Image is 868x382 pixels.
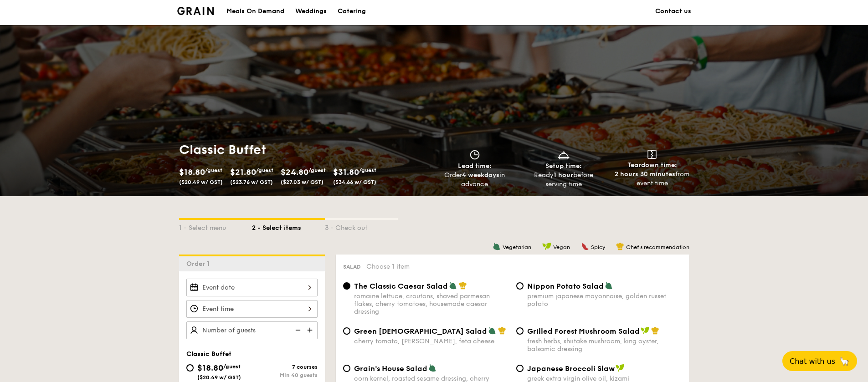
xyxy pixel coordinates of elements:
[782,351,857,371] button: Chat with us🦙
[256,167,273,173] span: /guest
[333,167,359,177] span: $31.80
[527,337,682,353] div: fresh herbs, shiitake mushroom, king oyster, balsamic dressing
[177,7,214,15] img: Grain
[493,242,501,250] img: icon-vegetarian.fe4039eb.svg
[252,364,318,370] div: 7 courses
[186,350,231,358] span: Classic Buffet
[647,150,657,159] img: icon-teardown.65201eee.svg
[557,150,570,160] img: icon-dish.430c3a2e.svg
[790,357,835,366] span: Chat with us
[354,292,509,316] div: romaine lettuce, croutons, shaved parmesan flakes, cherry tomatoes, housemade caesar dressing
[839,356,850,367] span: 🦙
[186,364,194,372] input: $18.80/guest($20.49 w/ GST)7 coursesMin 40 guests
[359,167,376,173] span: /guest
[553,244,570,250] span: Vegan
[488,326,496,335] img: icon-vegetarian.fe4039eb.svg
[428,364,437,372] img: icon-vegetarian.fe4039eb.svg
[581,242,589,250] img: icon-spicy.37a8142b.svg
[197,374,241,381] span: ($20.49 w/ GST)
[366,263,410,270] span: Choose 1 item
[179,167,205,177] span: $18.80
[179,142,431,158] h1: Classic Buffet
[459,281,467,290] img: icon-chef-hat.a58ddaea.svg
[354,282,448,290] span: The Classic Caesar Salad
[205,167,222,173] span: /guest
[503,244,531,250] span: Vegetarian
[354,327,487,336] span: Green [DEMOGRAPHIC_DATA] Salad
[605,281,613,290] img: icon-vegetarian.fe4039eb.svg
[626,244,689,250] span: Chef's recommendation
[343,264,361,270] span: Salad
[179,220,252,233] div: 1 - Select menu
[223,363,241,370] span: /guest
[325,220,398,233] div: 3 - Check out
[354,364,427,373] span: Grain's House Salad
[333,179,376,185] span: ($34.66 w/ GST)
[641,326,650,335] img: icon-vegan.f8ff3823.svg
[527,364,615,373] span: Japanese Broccoli Slaw
[304,321,318,339] img: icon-add.58712e84.svg
[343,327,350,335] input: Green [DEMOGRAPHIC_DATA] Saladcherry tomato, [PERSON_NAME], feta cheese
[252,220,325,233] div: 2 - Select items
[343,282,350,290] input: The Classic Caesar Saladromaine lettuce, croutons, shaved parmesan flakes, cherry tomatoes, house...
[458,162,492,170] span: Lead time:
[554,171,573,179] strong: 1 hour
[542,242,551,250] img: icon-vegan.f8ff3823.svg
[281,167,308,177] span: $24.80
[468,150,482,160] img: icon-clock.2db775ea.svg
[186,300,318,318] input: Event time
[179,179,223,185] span: ($20.49 w/ GST)
[615,170,675,178] strong: 2 hours 30 minutes
[591,244,605,250] span: Spicy
[434,171,516,189] div: Order in advance
[462,171,499,179] strong: 4 weekdays
[186,279,318,296] input: Event date
[516,282,524,290] input: Nippon Potato Saladpremium japanese mayonnaise, golden russet potato
[290,321,304,339] img: icon-reduce.1d2dbef1.svg
[616,364,625,372] img: icon-vegan.f8ff3823.svg
[186,321,318,339] input: Number of guests
[343,365,350,372] input: Grain's House Saladcorn kernel, roasted sesame dressing, cherry tomato
[627,161,677,169] span: Teardown time:
[498,326,506,335] img: icon-chef-hat.a58ddaea.svg
[230,167,256,177] span: $21.80
[611,170,693,188] div: from event time
[523,171,604,189] div: Ready before serving time
[616,242,624,250] img: icon-chef-hat.a58ddaea.svg
[354,337,509,345] div: cherry tomato, [PERSON_NAME], feta cheese
[516,365,524,372] input: Japanese Broccoli Slawgreek extra virgin olive oil, kizami [PERSON_NAME], yuzu soy-sesame dressing
[527,327,640,336] span: Grilled Forest Mushroom Salad
[177,7,214,15] a: Logotype
[449,281,457,290] img: icon-vegetarian.fe4039eb.svg
[186,260,213,268] span: Order 1
[308,167,326,173] span: /guest
[527,292,682,308] div: premium japanese mayonnaise, golden russet potato
[651,326,659,335] img: icon-chef-hat.a58ddaea.svg
[281,179,324,185] span: ($27.03 w/ GST)
[197,363,223,373] span: $18.80
[516,327,524,335] input: Grilled Forest Mushroom Saladfresh herbs, shiitake mushroom, king oyster, balsamic dressing
[230,179,273,185] span: ($23.76 w/ GST)
[545,162,582,170] span: Setup time:
[527,282,604,290] span: Nippon Potato Salad
[252,372,318,378] div: Min 40 guests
